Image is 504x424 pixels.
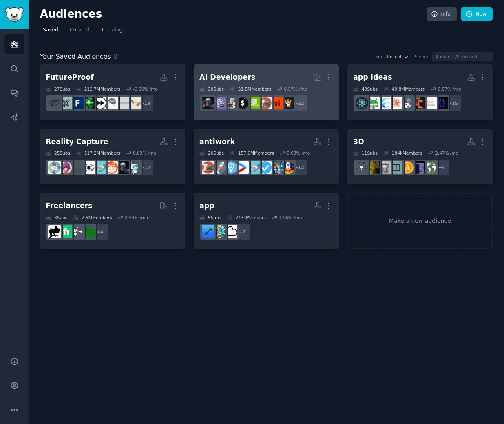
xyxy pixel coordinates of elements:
[48,97,61,109] img: Scholar
[347,129,493,185] a: 3D11Subs184kMembers2.47% /mo+4mappingvideo_mappingSurveyingCapturingRealitydigitalconstructionGau...
[101,27,122,34] span: Trending
[199,86,224,92] div: 30 Sub s
[199,150,224,156] div: 20 Sub s
[199,201,214,211] div: app
[236,97,249,109] img: sidehustle
[347,64,493,120] a: app ideas43Subs40.8MMembers0.67% /mo+35VibeCodeRulesVibeCodeGoodClaudeCodereactjsClaudeAIFlutterD...
[424,97,437,109] img: VibeCodeGood
[413,161,425,174] img: video_mapping
[230,150,274,156] div: 157.0M Members
[227,215,266,220] div: 243k Members
[387,54,409,60] button: Recent
[105,97,118,109] img: GenAI4all
[76,150,120,156] div: 117.2M Members
[194,193,339,249] a: app5Subs243kMembers1.96% /mo+2VapeDisposablesAppIdeasiOSProgramming
[48,225,61,238] img: Freelancers
[71,97,84,109] img: Futurism
[194,64,339,120] a: AI Developers30Subs31.5MMembers0.57% /mo+22DigitalProductEmpirdigitalproductsellingpassive_income...
[40,24,61,40] a: Saved
[46,86,70,92] div: 27 Sub s
[353,72,392,82] div: app ideas
[270,97,283,109] img: digitalproductselling
[202,225,214,238] img: iOSProgramming
[40,193,185,249] a: Freelancers8Subs2.5MMembers2.54% /mo+4forhirefreelance_forhireFiverrFreelancers
[213,161,226,174] img: startups
[60,97,72,109] img: ExpatFIRE
[282,161,294,174] img: StartupLaunches
[413,97,425,109] img: ClaudeCode
[71,161,84,174] img: LiDAR
[128,97,141,109] img: HumanAIDiscourse
[82,161,95,174] img: drones
[353,137,364,147] div: 3D
[199,72,255,82] div: AI Developers
[234,223,251,240] div: + 2
[248,97,260,109] img: nvidia
[356,97,368,109] img: react
[128,161,141,174] img: augmentedreality
[46,150,70,156] div: 25 Sub s
[259,97,272,109] img: passive_income
[383,150,422,156] div: 184k Members
[401,161,414,174] img: Surveying
[67,24,93,40] a: Curated
[390,161,402,174] img: CapturingReality
[438,86,461,92] div: 0.67 % /mo
[432,52,493,61] input: Audience/Subreddit
[202,97,214,109] img: singularity
[202,161,214,174] img: passive_income
[401,97,414,109] img: reactjs
[82,97,95,109] img: Transhuman
[46,215,67,220] div: 8 Sub s
[46,201,93,211] div: Freelancers
[284,86,307,92] div: 0.57 % /mo
[279,215,302,220] div: 1.96 % /mo
[137,159,154,176] div: + 17
[383,86,425,92] div: 40.8M Members
[378,97,391,109] img: FlutterDev
[353,86,378,92] div: 43 Sub s
[125,215,148,220] div: 2.54 % /mo
[117,161,129,174] img: singularity
[433,159,450,176] div: + 4
[282,97,294,109] img: DigitalProductEmpir
[270,161,283,174] img: businessanalysis
[367,97,380,109] img: androiddev
[137,95,154,112] div: + 19
[76,86,120,92] div: 212.7M Members
[230,86,271,92] div: 31.5M Members
[378,161,391,174] img: digitalconstruction
[287,150,310,156] div: 0.08 % /mo
[94,97,106,109] img: accelerate
[60,161,72,174] img: 3Dmodeling
[347,193,493,249] a: Make a new audience
[367,161,380,174] img: GaussianSplatting
[390,97,402,109] img: ClaudeAI
[199,215,221,220] div: 5 Sub s
[46,72,94,82] div: FutureProof
[291,159,308,176] div: + 12
[444,95,462,112] div: + 35
[199,137,235,147] div: antiwork
[213,225,226,238] img: AppIdeas
[40,52,111,62] span: Your Saved Audiences
[427,7,457,21] a: Info
[461,7,493,21] a: New
[98,24,125,40] a: Trending
[73,215,112,220] div: 2.5M Members
[133,86,158,92] div: -0.00 % /mo
[40,64,185,120] a: FutureProof27Subs212.7MMembers-0.00% /mo+19HumanAIDiscourseNextGenAIToolGenAI4allaccelerateTransh...
[435,97,448,109] img: VibeCodeRules
[70,27,90,34] span: Curated
[225,97,237,109] img: MachineLearning
[248,161,260,174] img: technology
[71,225,84,238] img: freelance_forhire
[60,225,72,238] img: Fiverr
[114,53,118,60] span: 8
[40,129,185,185] a: Reality Capture25Subs117.2MMembers0.03% /mo+17augmentedrealitysingularityFuturologytechnologydron...
[415,54,429,60] div: Search
[91,223,108,240] div: + 4
[435,150,458,156] div: 2.47 % /mo
[353,150,378,156] div: 11 Sub s
[117,97,129,109] img: NextGenAITool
